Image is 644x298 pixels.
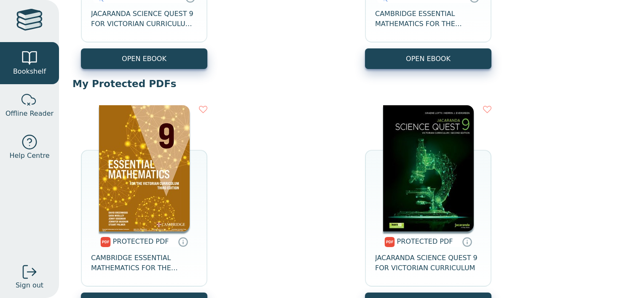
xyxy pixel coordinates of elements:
[178,237,188,247] a: Protected PDFs cannot be printed, copied or shared. They can be accessed online through Education...
[384,237,395,247] img: pdf.svg
[91,253,197,273] span: CAMBRIDGE ESSENTIAL MATHEMATICS FOR THE VICTORIAN CURRICULUM YEAR 9 3E
[81,48,207,69] button: OPEN EBOOK
[72,77,631,90] p: My Protected PDFs
[99,105,190,231] img: b673ef71-8de6-4ac1-b5e1-0d307aac8e6f.jpg
[397,237,453,245] span: PROTECTED PDF
[113,237,169,245] span: PROTECTED PDF
[9,151,49,161] span: Help Centre
[100,237,111,247] img: pdf.svg
[462,237,472,247] a: Protected PDFs cannot be printed, copied or shared. They can be accessed online through Education...
[365,48,491,69] button: OPEN EBOOK
[91,9,197,29] span: JACARANDA SCIENCE QUEST 9 FOR VICTORIAN CURRICULUM LEARNON 2E EBOOK
[375,9,481,29] span: CAMBRIDGE ESSENTIAL MATHEMATICS FOR THE VICTORIAN CURRICULUM YEAR 9 EBOOK 3E
[375,253,481,273] span: JACARANDA SCIENCE QUEST 9 FOR VICTORIAN CURRICULUM
[383,105,474,231] img: 4d3ee6f9-c5d0-470b-adb9-4851ebf32eae.jpg
[5,109,54,119] span: Offline Reader
[16,280,43,290] span: Sign out
[13,67,46,77] span: Bookshelf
